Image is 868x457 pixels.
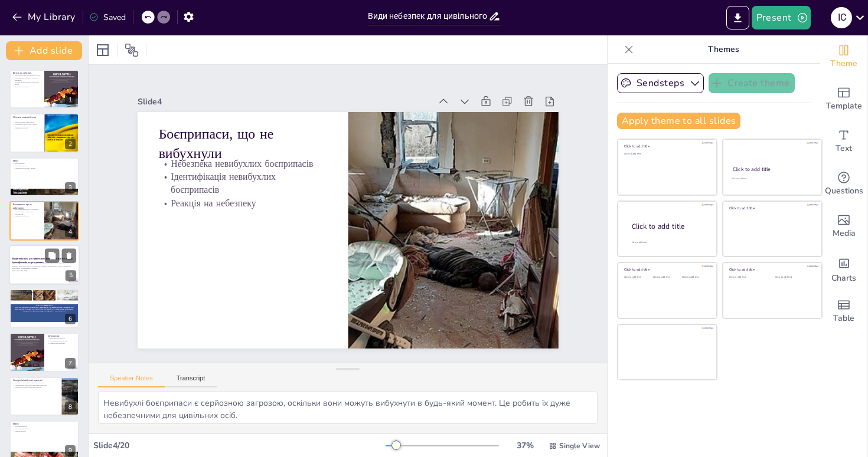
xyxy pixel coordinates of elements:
[632,221,707,231] div: Click to add title
[833,227,856,240] span: Media
[65,94,76,105] div: 1
[9,8,80,27] button: My Library
[836,142,852,155] span: Text
[9,70,79,109] div: https://cdn.sendsteps.com/images/logo/sendsteps_logo_white.pnghttps://cdn.sendsteps.com/images/lo...
[48,340,76,343] p: Ідентифікація детонаторів
[13,86,41,88] p: Важливість навчання
[624,267,709,272] div: Click to add title
[820,163,867,205] div: Get real-time input from your audience
[13,291,76,294] p: Залишені боєприпаси
[831,6,852,29] button: І С
[65,402,76,412] div: 8
[9,113,79,152] div: https://cdn.sendsteps.com/images/logo/sendsteps_logo_white.pnghttps://cdn.sendsteps.com/images/lo...
[93,41,112,60] div: Layout
[9,377,79,416] div: 8
[13,386,58,389] p: Реакція на саморобні вибухові пристрої
[13,167,76,169] p: Уникнення контактів з мінами
[13,159,76,163] p: Міни
[125,43,139,57] span: Position
[830,57,857,70] span: Theme
[13,121,41,123] p: Шість основних типів загроз
[617,73,704,93] button: Sendsteps
[624,144,709,149] div: Click to add title
[45,248,59,262] button: Duplicate Slide
[820,78,867,120] div: Add ready made slides
[13,209,41,211] p: Небезпека невибухлих боєприпасів
[161,151,331,195] p: Ідентифікація невибухлих боєприпасів
[825,185,863,198] span: Questions
[638,35,808,64] p: Themes
[13,296,76,298] p: Ідентифікація залишених боєприпасів
[9,289,79,328] div: https://cdn.sendsteps.com/images/logo/sendsteps_logo_white.pnghttps://cdn.sendsteps.com/images/lo...
[368,8,488,25] input: Insert title
[13,294,76,297] p: Небезпека залишених боєприпасів
[165,374,217,387] button: Transcript
[732,177,811,180] div: Click to add text
[13,215,41,218] p: Реакція на небезпеку
[12,269,76,272] p: Generated with [URL]
[13,165,76,167] p: Ідентифікація мін
[617,113,740,129] button: Apply theme to all slides
[48,335,76,338] p: Детонатори
[65,445,76,456] div: 9
[9,201,79,240] div: https://cdn.sendsteps.com/images/logo/sendsteps_logo_white.pnghttps://cdn.sendsteps.com/images/lo...
[831,7,852,28] div: І С
[13,125,41,127] p: Важливість обізнаності
[48,338,76,340] p: Небезпека детонаторів
[65,139,76,149] div: 2
[13,71,41,75] p: Вступ до небезпек
[833,312,854,325] span: Table
[164,138,333,169] p: Небезпека невибухлих боєприпасів
[13,422,76,426] p: Набої
[820,120,867,163] div: Add text boxes
[13,426,76,428] p: Небезпека набоїв
[13,428,76,430] p: Ідентифікація набоїв
[13,81,41,86] p: Правила безпеки можуть врятувати життя
[13,384,58,386] p: Ідентифікація саморобних вибухових пристроїв
[729,276,766,279] div: Click to add text
[13,379,58,382] p: Саморобні вибухові пристрої
[65,358,76,369] div: 7
[13,382,58,384] p: Небезпека саморобних вибухових пристроїв
[559,441,600,451] span: Single View
[13,75,41,77] p: Війна приносить різноманітні загрози
[62,248,76,262] button: Delete Slide
[65,182,76,193] div: 3
[682,276,709,279] div: Click to add text
[709,73,795,93] button: Create theme
[12,262,76,269] p: Мета заняття: Ознайомити слухачів з різними типами небезпек, які можуть загрожувати мирному насел...
[93,440,386,451] div: Slide 4 / 20
[98,392,598,424] textarea: Невибухлі боєприпаси є серйозною загрозою, оскільки вони можуть вибухнути в будь-який момент. Це ...
[9,157,79,196] div: https://cdn.sendsteps.com/images/logo/sendsteps_logo_white.pnghttps://cdn.sendsteps.com/images/lo...
[13,77,41,81] p: Ідентифікація небезпек є критично важливою
[12,257,73,264] strong: Види небезпек для цивільного населення під час війни: ідентифікація та реагування
[733,166,811,173] div: Click to add title
[632,241,706,244] div: Click to add body
[13,116,41,119] p: Основні типи небезпек
[511,440,539,451] div: 37 %
[820,205,867,248] div: Add images, graphics, shapes or video
[729,206,814,211] div: Click to add title
[13,203,41,209] p: Боєприпаси, що не вибухнули
[89,12,126,23] div: Saved
[13,162,76,165] p: Небезпека мін
[13,127,41,130] p: Реакція на загрози
[752,6,811,29] button: Present
[820,35,867,78] div: Change the overall theme
[624,276,651,279] div: Click to add text
[6,41,82,60] button: Add slide
[13,298,76,301] p: Реакція на залишені боєприпаси
[160,177,329,208] p: Реакція на небезпеку
[13,211,41,215] p: Ідентифікація невибухлих боєприпасів
[9,245,80,285] div: https://cdn.sendsteps.com/images/logo/sendsteps_logo_white.pnghttps://cdn.sendsteps.com/images/lo...
[729,267,814,272] div: Click to add title
[13,123,41,126] p: Специфіка кожного виду загрози
[624,153,709,156] div: Click to add text
[9,333,79,371] div: 7
[165,104,337,161] p: Боєприпаси, що не вибухнули
[726,6,749,29] button: Export to PowerPoint
[48,342,76,344] p: Реакція на детонатори
[820,248,867,290] div: Add charts and graphs
[98,374,165,387] button: Speaker Notes
[65,314,76,324] div: 6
